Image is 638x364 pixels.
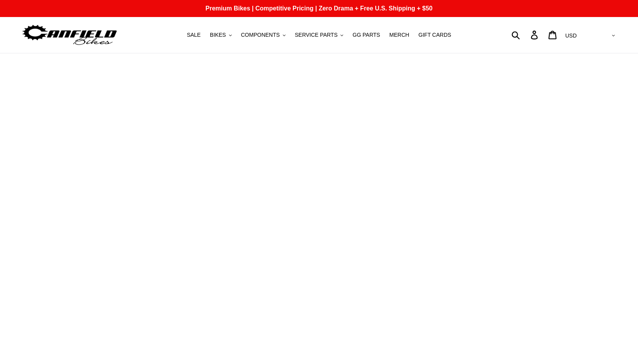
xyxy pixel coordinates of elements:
[419,32,452,38] span: GIFT CARDS
[352,32,380,38] span: GG PARTS
[187,32,201,38] span: SALE
[210,32,226,38] span: BIKES
[183,30,205,40] a: SALE
[516,26,535,43] input: Search
[389,32,409,38] span: MERCH
[291,30,347,40] button: SERVICE PARTS
[385,30,413,40] a: MERCH
[206,30,236,40] button: BIKES
[237,30,289,40] button: COMPONENTS
[241,32,280,38] span: COMPONENTS
[349,30,384,40] a: GG PARTS
[295,32,337,38] span: SERVICE PARTS
[415,30,455,40] a: GIFT CARDS
[21,23,118,47] img: Canfield Bikes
